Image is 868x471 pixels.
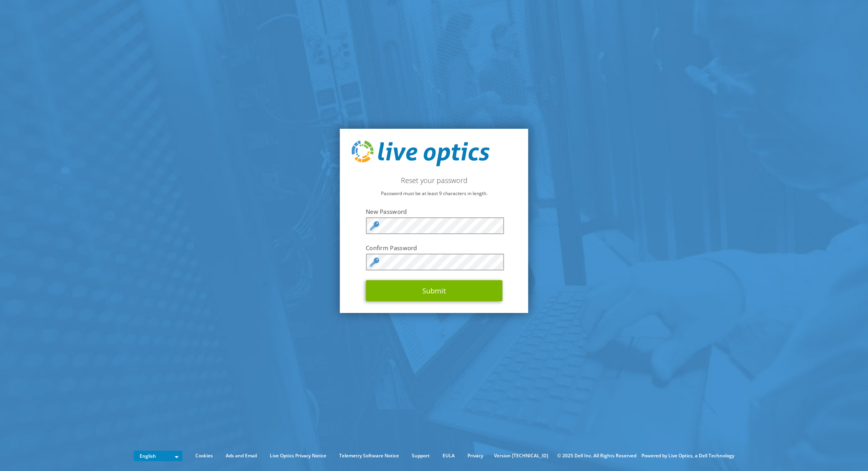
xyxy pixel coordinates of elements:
[352,140,490,166] img: live_optics_svg.svg
[641,451,734,460] li: Powered by Live Optics, a Dell Technology
[406,451,436,460] a: Support
[333,451,405,460] a: Telemetry Software Notice
[490,451,552,460] li: Version [TECHNICAL_ID]
[366,244,502,252] label: Confirm Password
[462,451,489,460] a: Privacy
[264,451,332,460] a: Live Optics Privacy Notice
[366,280,502,301] button: Submit
[220,451,263,460] a: Ads and Email
[190,451,219,460] a: Cookies
[366,208,502,215] label: New Password
[352,176,517,185] h2: Reset your password
[352,189,517,198] p: Password must be at least 9 characters in length.
[553,451,640,460] li: © 2025 Dell Inc. All Rights Reserved
[437,451,461,460] a: EULA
